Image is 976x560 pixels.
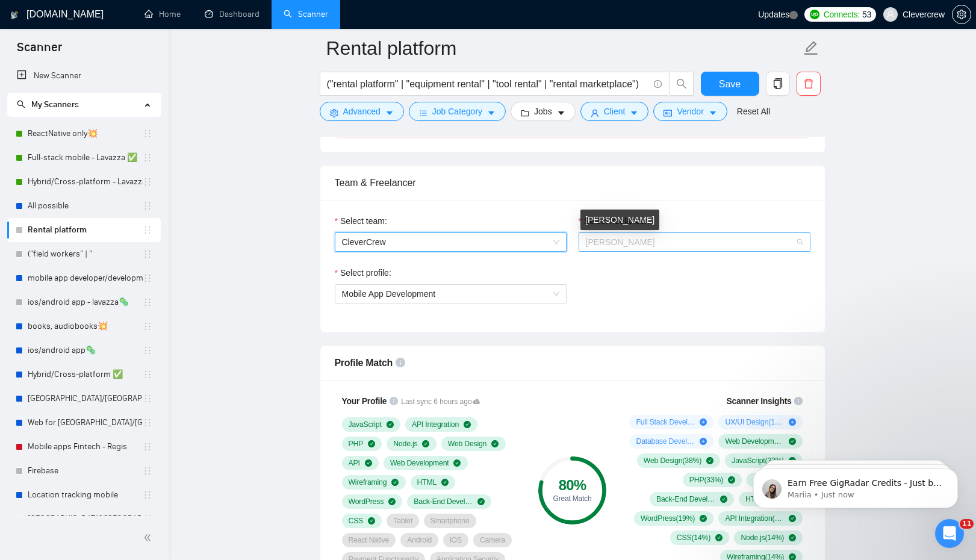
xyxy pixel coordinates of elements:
button: setting [952,5,971,24]
span: holder [143,273,152,283]
span: holder [143,442,152,452]
span: edit [803,40,819,56]
span: check-circle [453,459,461,467]
li: New Scanner [7,64,161,88]
li: mobile app developer/development📲 [7,266,161,290]
li: UAE/Saudi/Quatar [7,507,161,531]
span: Vendor [677,105,703,118]
li: books, audiobooks💥 [7,314,161,338]
span: WordPress [349,497,384,506]
span: UX/UI Design ( 14 %) [725,417,784,427]
span: folder [521,108,529,117]
span: JavaScript [349,420,382,429]
span: Connects: [824,8,860,21]
span: search [17,100,25,108]
span: holder [143,490,152,500]
span: JavaScript ( 33 %) [732,456,784,465]
span: API Integration ( 14 %) [725,514,784,523]
span: Web Development ( 48 %) [725,437,784,446]
span: plus-circle [700,438,707,445]
span: Last sync 6 hours ago [401,396,480,408]
span: Web Design ( 38 %) [644,456,701,465]
span: check-circle [391,479,399,486]
span: Database Development ( 10 %) [636,437,695,446]
span: CSS ( 14 %) [677,533,710,543]
a: ("field workers" | " [28,242,143,266]
span: Job Category [432,105,482,118]
span: Web Development [390,458,449,468]
a: setting [952,10,971,19]
span: setting [330,108,338,117]
span: double-left [143,532,155,544]
span: check-circle [491,440,499,447]
a: Full-stack mobile - Lavazza ✅ [28,146,143,170]
img: logo [10,5,19,25]
span: Smartphone [430,516,470,526]
a: ios/android app🦠 [28,338,143,362]
span: holder [143,418,152,428]
span: holder [143,177,152,187]
span: info-circle [794,397,803,405]
a: ios/android app - lavazza🦠 [28,290,143,314]
label: Select freelancer: [579,214,650,228]
span: Advanced [343,105,381,118]
span: check-circle [706,457,713,464]
span: caret-down [630,108,638,117]
a: mobile app developer/development📲 [28,266,143,290]
span: check-circle [387,421,394,428]
span: React Native [349,535,390,545]
span: check-circle [700,515,707,522]
span: API [349,458,360,468]
li: Full-stack mobile - Lavazza ✅ [7,146,161,170]
iframe: Intercom live chat [935,519,964,548]
span: Camera [480,535,505,545]
span: holder [143,153,152,163]
span: check-circle [789,534,796,541]
span: check-circle [365,459,372,467]
li: ("field workers" | " [7,242,161,266]
input: Scanner name... [326,33,801,63]
li: Rental platform [7,218,161,242]
span: check-circle [368,440,375,447]
span: CleverCrew [342,233,559,251]
span: Back-End Development [414,497,473,506]
li: ReactNative only💥 [7,122,161,146]
input: Search Freelance Jobs... [327,76,648,92]
a: Location tracking mobile [28,483,143,507]
li: ios/android app🦠 [7,338,161,362]
span: copy [766,78,789,89]
a: New Scanner [17,64,151,88]
span: holder [143,201,152,211]
span: holder [143,129,152,138]
span: Mobile App Development [342,289,436,299]
span: Node.js ( 14 %) [741,533,784,543]
span: check-circle [441,479,449,486]
span: user [886,10,895,19]
span: check-circle [728,476,735,484]
span: check-circle [388,498,396,505]
span: 11 [960,519,974,529]
span: holder [143,514,152,524]
span: holder [143,297,152,307]
span: Updates [758,10,789,19]
span: Android [407,535,432,545]
span: plus-circle [700,418,707,426]
button: folderJobscaret-down [511,102,576,121]
a: searchScanner [284,9,328,19]
span: [PERSON_NAME] [586,237,655,247]
span: setting [953,10,971,19]
span: check-circle [715,534,723,541]
a: [GEOGRAPHIC_DATA]/[GEOGRAPHIC_DATA]/Quatar [28,507,143,531]
span: Save [719,76,741,92]
button: delete [797,72,821,96]
span: iOS [450,535,462,545]
span: caret-down [385,108,394,117]
span: CSS [349,516,364,526]
li: Sweden/Germany [7,387,161,411]
span: holder [143,322,152,331]
span: holder [143,249,152,259]
a: Web for [GEOGRAPHIC_DATA]/[GEOGRAPHIC_DATA] [28,411,143,435]
span: holder [143,394,152,403]
li: Firebase [7,459,161,483]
